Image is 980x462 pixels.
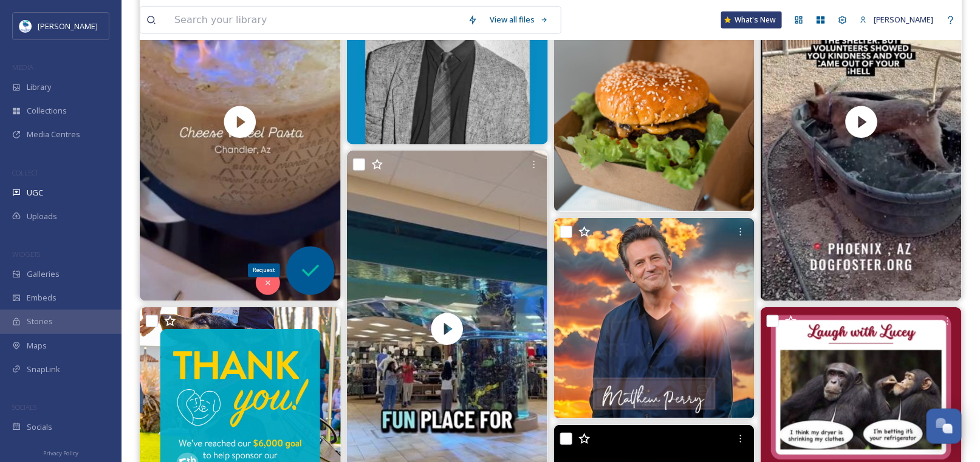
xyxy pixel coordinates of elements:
[27,211,57,222] span: Uploads
[43,445,78,460] a: Privacy Policy
[927,409,962,444] button: Open Chat
[27,340,47,352] span: Maps
[27,187,43,199] span: UGC
[721,12,782,29] a: What's New
[27,292,57,304] span: Embeds
[19,20,32,32] img: download.jpeg
[854,8,940,32] a: [PERSON_NAME]
[27,364,60,375] span: SnapLink
[12,250,40,259] span: WIDGETS
[27,421,52,433] span: Socials
[12,403,36,412] span: SOCIALS
[554,218,755,419] img: Happy birthday, Matthew Perry. Something I made in loving memory of Matthew Perry on his birthday...
[27,105,67,117] span: Collections
[43,449,78,457] span: Privacy Policy
[27,316,53,327] span: Stories
[874,14,934,25] span: [PERSON_NAME]
[12,63,33,72] span: MEDIA
[248,263,280,277] div: Request
[168,7,462,33] input: Search your library
[27,129,80,140] span: Media Centres
[484,8,555,32] a: View all files
[27,81,51,93] span: Library
[12,168,38,177] span: COLLECT
[38,21,98,32] span: [PERSON_NAME]
[27,268,60,280] span: Galleries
